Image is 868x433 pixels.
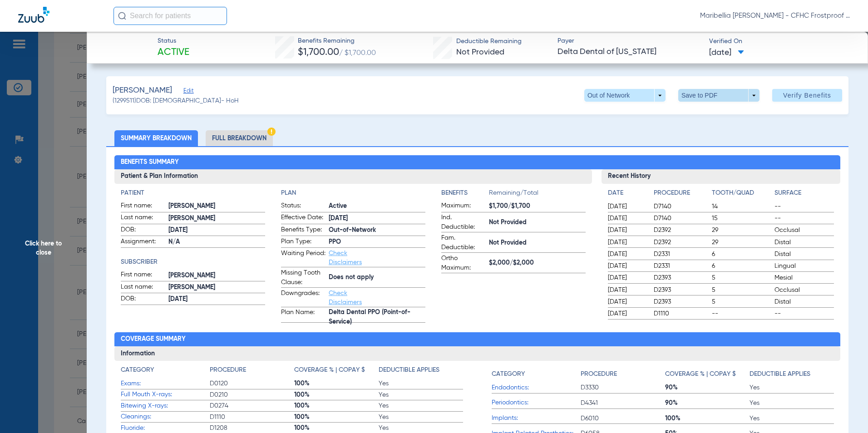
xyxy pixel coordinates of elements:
[581,414,665,423] span: D6010
[158,36,189,46] span: Status
[700,11,850,20] span: Maribellia [PERSON_NAME] - CFHC Frostproof Dental
[183,88,192,96] span: Edit
[492,413,581,423] span: Implants:
[608,188,646,201] app-breakdown-title: Date
[557,46,701,58] span: Delta Dental of [US_STATE]
[329,273,425,282] span: Does not apply
[329,237,425,247] span: PPO
[665,399,750,408] span: 90%
[298,48,339,57] span: $1,700.00
[774,188,834,201] app-breakdown-title: Surface
[121,188,265,198] app-breakdown-title: Patient
[294,401,379,410] span: 100%
[654,226,709,235] span: D2392
[492,383,581,393] span: Endodontics:
[210,423,294,433] span: D1208
[654,214,709,223] span: D7140
[121,423,210,433] span: Fluoride:
[774,261,834,271] span: Lingual
[210,365,294,378] app-breakdown-title: Procedure
[678,89,759,102] button: Save to PDF
[206,130,273,146] li: Full Breakdown
[121,257,265,267] app-breakdown-title: Subscriber
[581,369,617,379] h4: Procedure
[294,413,379,422] span: 100%
[712,250,771,259] span: 6
[712,273,771,282] span: 5
[294,365,379,378] app-breakdown-title: Coverage % | Copay $
[712,188,771,198] h4: Tooth/Quad
[712,202,771,211] span: 14
[608,226,646,235] span: [DATE]
[113,96,239,106] span: (1299511) DOB: [DEMOGRAPHIC_DATA] - HoH
[121,282,165,293] span: Last name:
[489,188,586,201] span: Remaining/Total
[329,290,362,305] a: Check Disclaimers
[774,188,834,198] h4: Surface
[608,250,646,259] span: [DATE]
[709,37,853,46] span: Verified On
[712,188,771,201] app-breakdown-title: Tooth/Quad
[492,365,581,382] app-breakdown-title: Category
[489,218,586,227] span: Not Provided
[294,423,379,433] span: 100%
[329,202,425,211] span: Active
[121,379,210,389] span: Exams:
[210,390,294,399] span: D0210
[379,365,439,375] h4: Deductible Applies
[584,89,666,102] button: Out of Network
[608,285,646,295] span: [DATE]
[654,285,709,295] span: D2393
[114,332,841,347] h2: Coverage Summary
[772,89,842,102] button: Verify Benefits
[654,238,709,247] span: D2392
[113,85,172,96] span: [PERSON_NAME]
[823,389,868,433] div: Chat Widget
[379,379,463,388] span: Yes
[210,365,246,375] h4: Procedure
[121,365,154,375] h4: Category
[294,379,379,388] span: 100%
[712,285,771,295] span: 5
[774,202,834,211] span: --
[608,273,646,282] span: [DATE]
[654,273,709,282] span: D2393
[608,297,646,306] span: [DATE]
[665,365,750,382] app-breakdown-title: Coverage % | Copay $
[118,12,126,20] img: Search Icon
[281,225,325,236] span: Benefits Type:
[608,261,646,271] span: [DATE]
[654,250,709,259] span: D2331
[712,261,771,271] span: 6
[492,398,581,408] span: Periodontics:
[114,169,592,184] h3: Patient & Plan Information
[168,283,265,292] span: [PERSON_NAME]
[581,383,665,392] span: D3330
[210,401,294,410] span: D0274
[581,399,665,408] span: D4341
[294,365,365,375] h4: Coverage % | Copay $
[489,258,586,268] span: $2,000/$2,000
[654,202,709,211] span: D7140
[329,313,425,322] span: Delta Dental PPO (Point-of-Service)
[712,226,771,235] span: 29
[456,37,522,46] span: Deductible Remaining
[281,249,325,267] span: Waiting Period:
[557,36,701,46] span: Payer
[379,365,463,378] app-breakdown-title: Deductible Applies
[608,214,646,223] span: [DATE]
[114,346,841,361] h3: Information
[281,188,425,198] h4: Plan
[329,250,362,266] a: Check Disclaimers
[441,254,486,273] span: Ortho Maximum:
[210,413,294,422] span: D1110
[492,369,525,379] h4: Category
[774,238,834,247] span: Distal
[121,270,165,281] span: First name:
[774,309,834,318] span: --
[121,390,210,399] span: Full Mouth X-rays:
[267,128,276,136] img: Hazard
[608,309,646,318] span: [DATE]
[329,226,425,235] span: Out-of-Network
[712,214,771,223] span: 15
